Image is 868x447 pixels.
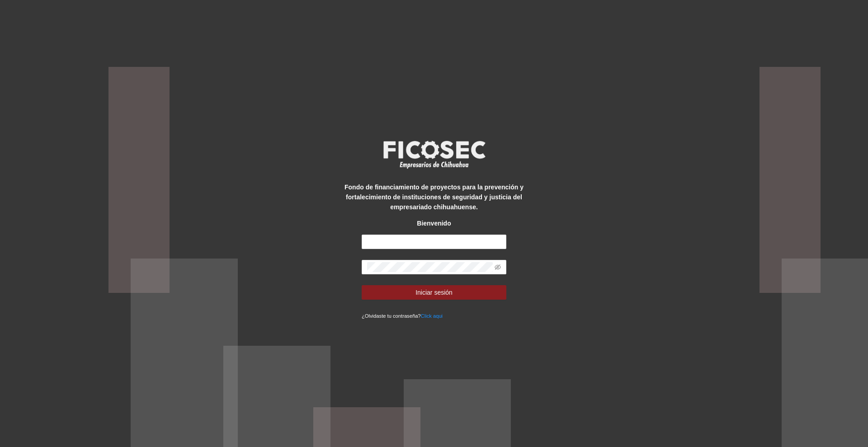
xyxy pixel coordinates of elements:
[421,313,443,319] a: Click aqui
[417,220,451,227] strong: Bienvenido
[377,138,491,171] img: logo
[415,287,453,297] span: Iniciar sesión
[362,313,443,319] small: ¿Olvidaste tu contraseña?
[344,184,524,211] strong: Fondo de financiamiento de proyectos para la prevención y fortalecimiento de instituciones de seg...
[362,285,506,300] button: Iniciar sesión
[495,264,501,270] span: eye-invisible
